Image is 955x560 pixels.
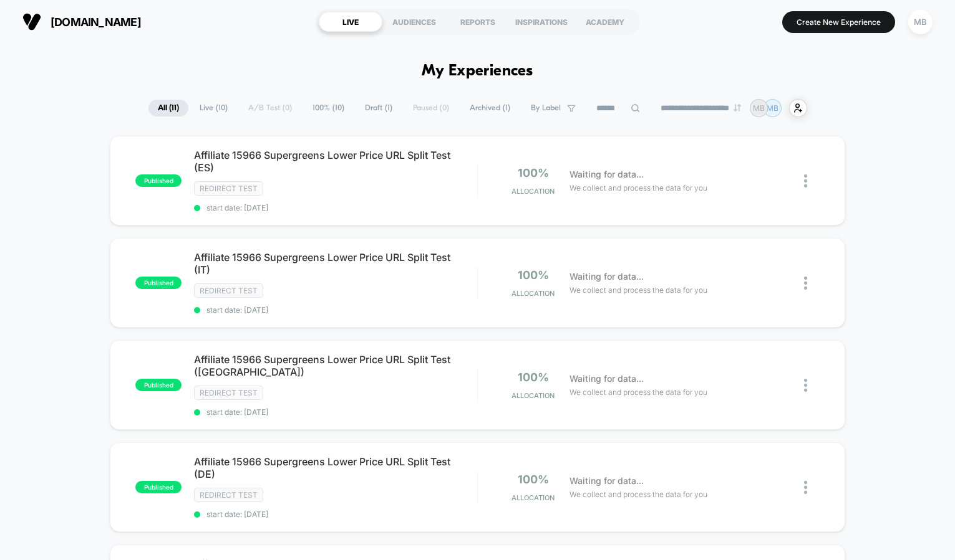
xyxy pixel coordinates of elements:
span: Allocation [511,493,555,502]
div: REPORTS [446,12,510,32]
span: Redirect Test [194,488,263,502]
span: 100% [518,166,549,179]
span: start date: [DATE] [194,407,477,417]
button: MB [904,9,936,35]
span: We collect and process the data for you [570,386,707,398]
span: Affiliate 15966 Supergreens Lower Price URL Split Test (ES) [194,149,477,174]
span: Live ( 10 ) [190,100,237,116]
span: start date: [DATE] [194,203,477,212]
button: Create New Experience [782,11,895,33]
img: close [804,277,807,290]
span: Draft ( 1 ) [356,100,402,116]
h1: My Experiences [422,62,533,80]
span: Archived ( 1 ) [460,100,520,116]
span: 100% [518,473,549,486]
p: MB [753,103,765,113]
div: ACADEMY [573,12,637,32]
span: Waiting for data... [570,372,644,386]
span: published [135,277,182,289]
span: Affiliate 15966 Supergreens Lower Price URL Split Test ([GEOGRAPHIC_DATA]) [194,353,477,378]
span: 100% [518,371,549,384]
div: AUDIENCES [382,12,446,32]
p: MB [767,103,778,113]
img: end [734,104,741,112]
span: All ( 11 ) [148,100,188,116]
div: MB [908,10,933,34]
span: 100% ( 10 ) [303,100,354,116]
img: Visually logo [22,12,41,31]
div: LIVE [319,12,382,32]
span: published [135,379,182,391]
span: start date: [DATE] [194,510,477,519]
img: close [804,379,807,392]
span: [DOMAIN_NAME] [51,16,141,29]
span: published [135,481,182,493]
span: Waiting for data... [570,270,644,283]
span: Waiting for data... [570,168,644,181]
span: Redirect Test [194,283,263,298]
span: Affiliate 15966 Supergreens Lower Price URL Split Test (DE) [194,455,477,480]
button: [DOMAIN_NAME] [19,12,145,32]
span: Allocation [511,289,555,298]
img: close [804,174,807,187]
span: We collect and process the data for you [570,284,707,296]
span: Affiliate 15966 Supergreens Lower Price URL Split Test (IT) [194,251,477,276]
span: We collect and process the data for you [570,488,707,500]
span: Redirect Test [194,386,263,400]
span: start date: [DATE] [194,305,477,315]
span: Redirect Test [194,181,263,196]
span: published [135,174,182,187]
img: close [804,481,807,494]
span: Allocation [511,187,555,196]
span: We collect and process the data for you [570,182,707,194]
span: Waiting for data... [570,474,644,488]
span: By Label [531,103,561,113]
div: INSPIRATIONS [510,12,573,32]
span: Allocation [511,391,555,400]
span: 100% [518,268,549,282]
